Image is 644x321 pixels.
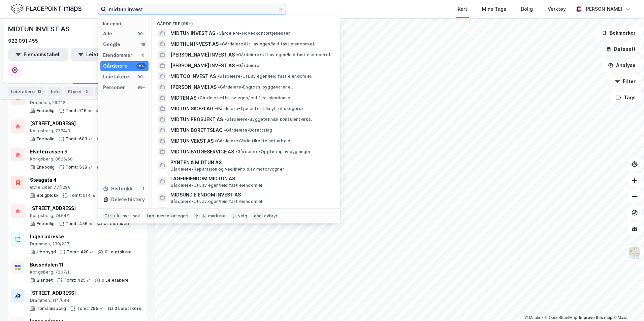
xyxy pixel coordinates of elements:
[220,41,315,47] span: Gårdeiere • Utl. av egen/leid fast eiendom el.
[48,87,62,96] div: Info
[600,42,641,56] button: Datasett
[37,136,55,142] div: Enebolig
[115,306,141,311] div: 0 Leietakere
[170,183,263,188] span: Gårdeiere • Utl. av egen/leid fast eiendom el.
[30,270,129,275] div: Kongsberg, 7207/1
[170,40,219,48] span: MIDTHUN INVEST AS
[170,115,223,123] span: MIDTUN PROSJEKT AS
[170,29,215,37] span: MIDTUN INVEST AS
[482,5,506,13] div: Mine Tags
[106,4,278,14] input: Søk på adresse, matrikkel, gårdeiere, leietakere eller personer
[103,83,125,92] div: Personer
[66,108,92,113] div: Tomt: 716 ㎡
[170,62,235,70] span: [PERSON_NAME] INVEST AS
[136,85,146,90] div: 99+
[8,24,71,34] div: MIDTUN INVEST AS
[111,195,145,204] div: Delete history
[66,221,93,226] div: Tomt: 456 ㎡
[218,84,220,90] span: •
[596,26,641,40] button: Bokmerker
[30,100,130,105] div: Drammen, 26/112
[628,247,641,259] img: Z
[8,37,38,45] div: 922 091 455
[610,91,641,104] button: Tags
[123,213,140,219] div: nytt søk
[30,176,134,184] div: Støagata 4
[30,289,141,297] div: [STREET_ADDRESS]
[198,95,293,101] span: Gårdeiere • Utl. av egen/leid fast eiendom el.
[30,233,132,241] div: Ingen adresse
[224,117,226,122] span: •
[235,149,311,154] span: Gårdeiere • Oppføring av bygninger
[170,83,217,91] span: [PERSON_NAME] AS
[67,249,94,255] div: Tomt: 428 ㎡
[224,128,226,133] span: •
[36,88,43,95] div: 13
[105,249,132,255] div: 0 Leietakere
[66,136,93,142] div: Tomt: 603 ㎡
[264,213,278,219] div: avbryt
[610,289,644,321] iframe: Chat Widget
[458,5,467,13] div: Kart
[37,108,55,113] div: Enebolig
[103,40,120,48] div: Google
[30,213,131,218] div: Kongsberg, 7464/1
[170,175,332,183] span: LAGEREIENDOM MIDTUN AS
[236,52,331,58] span: Gårdeiere • Utl. av egen/leid fast eiendom el.
[37,221,55,226] div: Enebolig
[146,213,156,219] div: tab
[136,31,146,36] div: 99+
[30,128,130,134] div: Kongsberg, 7274/3
[602,59,641,72] button: Analyse
[69,193,96,198] div: Tomt: 514 ㎡
[609,75,641,88] button: Filter
[238,213,247,219] div: velg
[236,63,238,68] span: •
[30,185,134,190] div: Øvre Eiker, 77/1298
[215,138,217,143] span: •
[525,315,543,320] a: Mapbox
[217,31,219,36] span: •
[140,52,146,58] div: 0
[103,51,132,59] div: Eiendommer
[37,306,66,311] div: Tomannsbolig
[215,106,217,111] span: •
[30,241,132,247] div: Drammen, 230/237
[170,94,196,102] span: MIDTEN AS
[235,149,237,154] span: •
[37,278,53,283] div: Blandet
[224,128,272,133] span: Gårdeiere • Borettslag
[170,72,216,80] span: MIDTCO INVEST AS
[8,87,45,96] div: Leietakere
[65,87,93,96] div: Styret
[215,106,304,111] span: Gårdeiere • Tjenester tilknyttet skogbruk
[103,73,129,81] div: Leietakere
[136,63,146,69] div: 99+
[217,31,290,36] span: Gårdeiere • Hovedkontortjenester
[77,306,103,311] div: Tomt: 295 ㎡
[170,199,263,204] span: Gårdeiere • Utl. av egen/leid fast eiendom el.
[170,105,214,113] span: MIDTUN SKOGLAG
[170,191,332,199] span: MIDSUND EIENDOM INVEST AS
[103,185,132,193] div: Historikk
[8,48,68,61] button: Eiendomstabell
[95,87,143,96] div: Transaksjoner
[66,165,93,170] div: Tomt: 538 ㎡
[103,21,149,26] div: Kategori
[170,167,284,172] span: Gårdeiere • Reparasjon og vedlikehold av motorvogner
[30,148,130,156] div: Elveterrassen 9
[37,249,56,255] div: Ubebygd
[136,74,146,79] div: 99+
[236,52,238,57] span: •
[71,48,131,61] button: Leietakertabell
[170,137,214,145] span: MIDTUN VEKST AS
[103,62,127,70] div: Gårdeiere
[579,315,612,320] a: Improve this map
[545,315,577,320] a: OpenStreetMap
[103,30,112,38] div: Alle
[253,213,263,219] div: esc
[30,261,129,269] div: Bussedalen 11
[37,165,55,170] div: Enebolig
[170,148,234,156] span: MIDTUN BYGGESERVICE AS
[140,42,146,47] div: 18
